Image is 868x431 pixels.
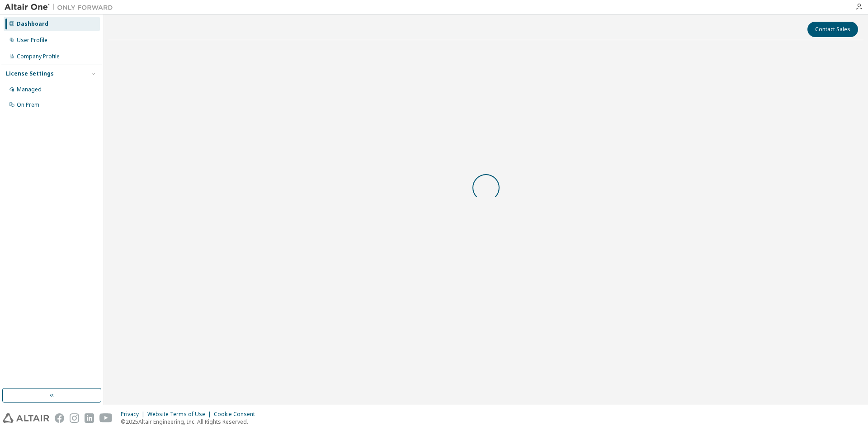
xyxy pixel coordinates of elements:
img: Altair One [5,3,118,12]
img: instagram.svg [70,413,79,423]
div: License Settings [6,70,54,77]
img: facebook.svg [55,413,64,423]
p: © 2025 Altair Engineering, Inc. All Rights Reserved. [121,418,260,426]
div: Company Profile [17,53,60,60]
div: On Prem [17,101,39,109]
div: Cookie Consent [214,411,260,418]
img: linkedin.svg [85,413,94,423]
div: Privacy [121,411,147,418]
img: youtube.svg [99,413,113,423]
div: User Profile [17,37,47,44]
button: Contact Sales [807,22,858,37]
img: altair_logo.svg [3,413,49,423]
div: Managed [17,86,42,93]
div: Website Terms of Use [147,411,214,418]
div: Dashboard [17,20,48,28]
